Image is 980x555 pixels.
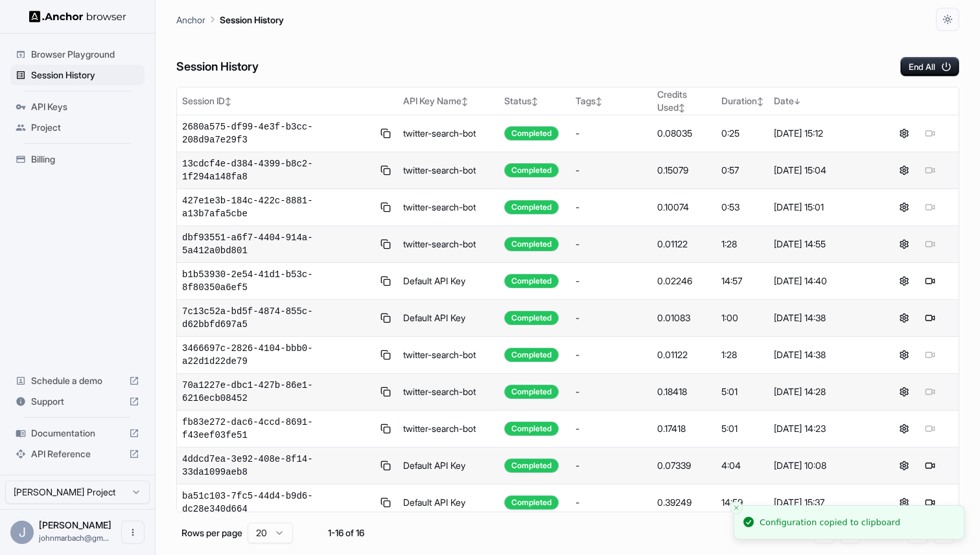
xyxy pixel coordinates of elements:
[721,311,764,324] div: 1:00
[657,201,711,214] div: 0.10074
[657,238,711,251] div: 0.01122
[504,422,559,436] div: Completed
[31,374,124,387] span: Schedule a demo
[182,305,373,331] span: 7c13c52a-bd5f-4874-855c-d62bbfd697a5
[10,370,145,391] div: Schedule a demo
[657,127,711,140] div: 0.08035
[504,126,559,141] div: Completed
[657,88,711,114] div: Credits Used
[398,447,499,484] td: Default API Key
[730,501,743,514] button: Close toast
[760,516,900,529] div: Configuration copied to clipboard
[29,10,126,23] img: Anchor Logo
[31,153,139,166] span: Billing
[504,459,559,473] div: Completed
[657,348,711,361] div: 0.01122
[721,127,764,140] div: 0:25
[398,411,499,447] td: twitter-search-bot
[121,521,145,544] button: Open menu
[10,65,145,85] div: Session History
[721,422,764,435] div: 5:01
[774,238,870,251] div: [DATE] 14:55
[576,496,647,509] div: -
[900,57,959,76] button: End All
[657,496,711,509] div: 0.39249
[398,263,499,300] td: Default API Key
[225,96,231,106] span: ↕
[721,459,764,472] div: 4:04
[504,237,559,251] div: Completed
[576,275,647,288] div: -
[576,385,647,398] div: -
[657,275,711,288] div: 0.02246
[176,12,284,27] nav: breadcrumb
[314,527,379,539] div: 1-16 of 16
[398,300,499,337] td: Default API Key
[10,44,145,65] div: Browser Playground
[774,127,870,140] div: [DATE] 15:12
[721,385,764,398] div: 5:01
[398,189,499,226] td: twitter-search-bot
[721,238,764,251] div: 1:28
[10,149,145,170] div: Billing
[576,201,647,214] div: -
[504,311,559,325] div: Completed
[774,275,870,288] div: [DATE] 14:40
[576,238,647,251] div: -
[31,69,139,82] span: Session History
[182,342,373,368] span: 3466697c-2826-4104-bbb0-a22d1d22de79
[10,444,145,464] div: API Reference
[398,337,499,374] td: twitter-search-bot
[31,447,124,460] span: API Reference
[774,348,870,361] div: [DATE] 14:38
[182,95,393,108] div: Session ID
[576,422,647,435] div: -
[657,422,711,435] div: 0.17418
[596,96,602,106] span: ↕
[398,374,499,411] td: twitter-search-bot
[398,226,499,263] td: twitter-search-bot
[398,115,499,152] td: twitter-search-bot
[504,163,559,177] div: Completed
[576,311,647,324] div: -
[774,201,870,214] div: [DATE] 15:01
[774,459,870,472] div: [DATE] 10:08
[721,275,764,288] div: 14:57
[182,268,373,294] span: b1b53930-2e54-41d1-b53c-8f80350a6ef5
[182,416,373,442] span: fb83e272-dac6-4ccd-8691-f43eef03fe51
[721,496,764,509] div: 14:59
[774,422,870,435] div: [DATE] 14:23
[794,96,800,106] span: ↓
[721,348,764,361] div: 1:28
[39,519,111,530] span: John Marbach
[31,48,139,61] span: Browser Playground
[576,127,647,140] div: -
[182,490,373,515] span: ba51c103-7fc5-44d4-b9d6-dc28e340d664
[31,100,139,113] span: API Keys
[10,117,145,138] div: Project
[774,496,870,509] div: [DATE] 15:37
[657,459,711,472] div: 0.07339
[721,164,764,177] div: 0:57
[721,201,764,214] div: 0:53
[403,95,494,108] div: API Key Name
[576,95,647,108] div: Tags
[182,120,373,146] span: 2680a575-df99-4e3f-b3cc-208d9a7e29f3
[176,13,205,27] p: Anchor
[176,58,259,76] h6: Session History
[657,164,711,177] div: 0.15079
[10,96,145,117] div: API Keys
[182,379,373,405] span: 70a1227e-dbc1-427b-86e1-6216ecb08452
[31,395,124,408] span: Support
[398,484,499,521] td: Default API Key
[657,311,711,324] div: 0.01083
[398,152,499,189] td: twitter-search-bot
[774,95,870,108] div: Date
[504,95,565,108] div: Status
[182,157,373,183] span: 13cdcf4e-d384-4399-b8c2-1f294a148fa8
[576,348,647,361] div: -
[504,348,559,362] div: Completed
[757,96,764,106] span: ↕
[31,427,124,440] span: Documentation
[721,95,764,108] div: Duration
